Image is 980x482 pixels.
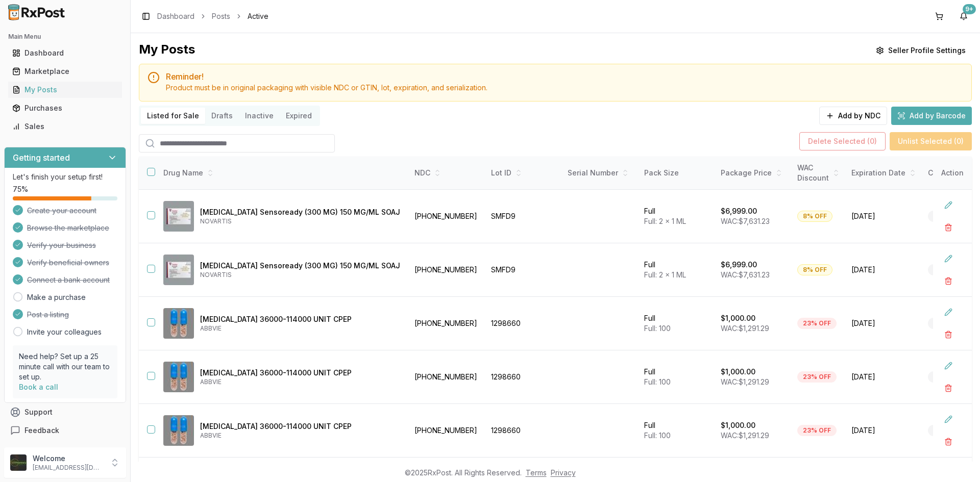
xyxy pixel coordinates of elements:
span: Full: 100 [644,377,671,386]
button: Sales [4,118,126,135]
p: [MEDICAL_DATA] 36000-114000 UNIT CPEP [200,421,400,432]
td: [PHONE_NUMBER] [408,243,485,297]
button: My Posts [4,82,126,98]
td: [PHONE_NUMBER] [408,350,485,404]
p: NOVARTIS [200,217,400,225]
td: 1298660 [485,297,561,350]
div: 8% OFF [797,264,832,275]
span: WAC: $1,291.29 [721,431,769,440]
button: Add by NDC [819,107,887,125]
h3: Getting started [13,151,70,164]
button: Inactive [239,108,280,124]
h5: Reminder! [166,72,963,81]
span: [DATE] [851,318,916,328]
th: Pack Size [638,157,715,190]
div: My Posts [12,85,118,95]
img: RxPost Logo [4,4,69,20]
td: 1298660 [485,404,561,458]
div: Drug Name [163,168,400,178]
span: Verify your business [27,240,96,250]
img: Creon 36000-114000 UNIT CPEP [163,362,194,392]
button: Edit [939,303,958,321]
div: Lot ID [491,168,555,178]
p: [MEDICAL_DATA] 36000-114000 UNIT CPEP [200,314,400,324]
p: ABBVIE [200,378,400,386]
img: Cosentyx Sensoready (300 MG) 150 MG/ML SOAJ [163,201,194,232]
p: NOVARTIS [200,271,400,279]
div: Marketplace [12,66,118,77]
a: Marketplace [8,62,122,81]
div: 23% OFF [797,371,837,383]
button: Delete [939,379,958,397]
td: Full [638,297,715,350]
button: Delete [939,272,958,290]
span: 75 % [13,184,28,194]
button: Delete [939,218,958,237]
td: SMFD9 [485,243,561,297]
td: Full [638,190,715,243]
span: [DATE] [851,372,916,382]
a: Dashboard [8,44,122,62]
span: Active [248,11,268,21]
span: Connect a bank account [27,275,110,285]
span: Post a listing [27,310,69,320]
p: $6,999.00 [721,260,757,270]
p: Let's finish your setup first! [13,172,117,182]
button: Edit [939,410,958,428]
td: SMFD9 [485,190,561,243]
button: Expired [280,108,318,124]
div: Serial Number [568,168,632,178]
span: Feedback [24,425,59,436]
td: [PHONE_NUMBER] [408,404,485,458]
span: Verify beneficial owners [27,258,109,268]
div: Brand New [928,425,972,436]
p: [EMAIL_ADDRESS][DOMAIN_NAME] [33,464,104,472]
div: Brand New [928,211,972,222]
div: NDC [414,168,479,178]
p: [MEDICAL_DATA] Sensoready (300 MG) 150 MG/ML SOAJ [200,261,400,271]
div: 9+ [963,4,976,14]
span: WAC: $1,291.29 [721,324,769,333]
button: Marketplace [4,63,126,80]
div: 8% OFF [797,211,832,222]
a: Invite your colleagues [27,327,102,337]
p: $1,000.00 [721,313,755,323]
img: Creon 36000-114000 UNIT CPEP [163,415,194,446]
p: ABBVIE [200,432,400,440]
p: $1,000.00 [721,367,755,377]
button: Edit [939,249,958,268]
p: $6,999.00 [721,206,757,216]
p: [MEDICAL_DATA] 36000-114000 UNIT CPEP [200,368,400,378]
span: [DATE] [851,425,916,436]
div: Brand New [928,371,972,383]
a: Sales [8,117,122,136]
span: [DATE] [851,211,916,221]
td: [PHONE_NUMBER] [408,190,485,243]
button: Drafts [205,108,239,124]
a: Purchases [8,99,122,117]
button: Seller Profile Settings [870,41,972,60]
button: Feedback [4,421,126,440]
span: Full: 2 x 1 ML [644,270,686,279]
p: Need help? Set up a 25 minute call with our team to set up. [19,351,111,382]
span: WAC: $7,631.23 [721,217,770,225]
span: Full: 100 [644,324,671,333]
span: WAC: $7,631.23 [721,270,770,279]
span: Full: 2 x 1 ML [644,217,686,225]
span: Create your account [27,206,96,216]
td: [PHONE_NUMBER] [408,297,485,350]
p: ABBVIE [200,324,400,333]
td: Full [638,350,715,404]
p: Welcome [33,453,104,464]
div: Expiration Date [851,168,916,178]
a: My Posts [8,81,122,99]
span: [DATE] [851,265,916,275]
div: Product must be in original packaging with visible NDC or GTIN, lot, expiration, and serialization. [166,83,963,93]
span: WAC: $1,291.29 [721,377,769,386]
td: 1298660 [485,350,561,404]
img: Cosentyx Sensoready (300 MG) 150 MG/ML SOAJ [163,255,194,285]
div: Package Price [721,168,785,178]
button: Delete [939,433,958,451]
span: Full: 100 [644,431,671,440]
div: Dashboard [12,48,118,58]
